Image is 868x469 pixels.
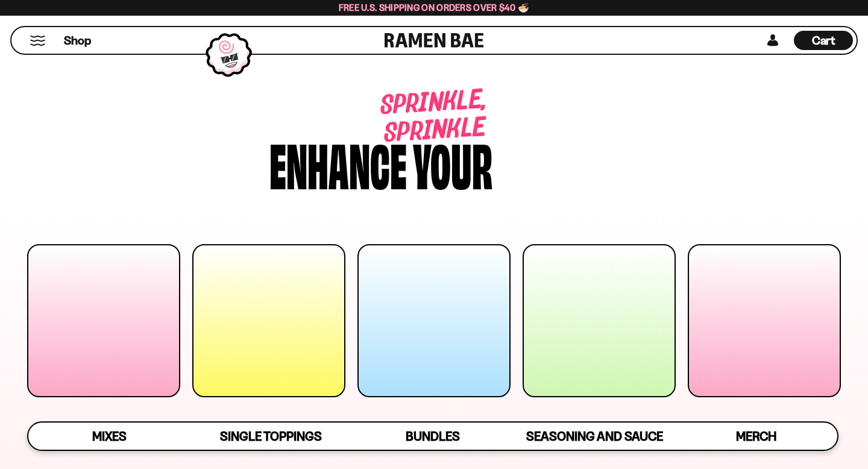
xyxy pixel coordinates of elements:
button: Mobile Menu Trigger [30,36,46,46]
div: Cart [794,27,853,54]
a: Shop [64,31,91,50]
a: Seasoning and Sauce [514,423,675,450]
div: Enhance [269,134,407,192]
span: Single Toppings [220,429,322,444]
span: Free U.S. Shipping on Orders over $40 🍜 [339,2,530,13]
span: Bundles [406,429,460,444]
span: Cart [812,33,835,48]
a: Single Toppings [190,423,351,450]
a: Mixes [28,423,190,450]
span: Merch [736,429,776,444]
div: your [413,134,492,192]
a: Bundles [352,423,514,450]
span: Mixes [92,429,127,444]
a: Merch [676,423,837,450]
span: Seasoning and Sauce [526,429,663,444]
span: Shop [64,33,91,49]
